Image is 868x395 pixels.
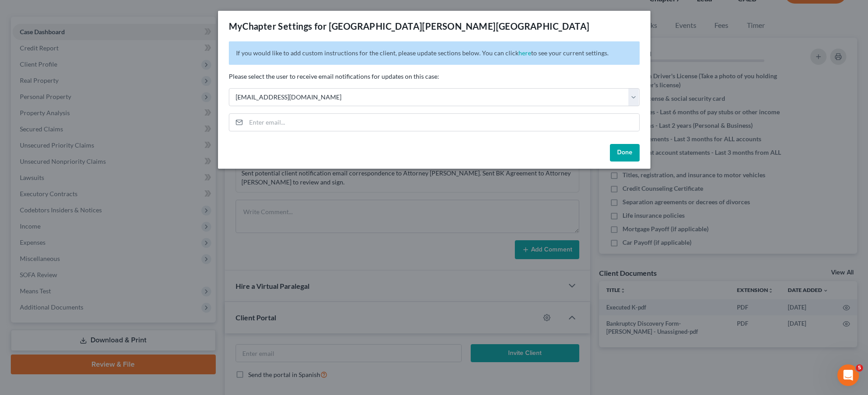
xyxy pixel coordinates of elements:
[518,49,531,57] a: here
[229,72,640,81] p: Please select the user to receive email notifications for updates on this case:
[236,49,481,57] span: If you would like to add custom instructions for the client, please update sections below.
[229,20,590,32] div: MyChapter Settings for [GEOGRAPHIC_DATA][PERSON_NAME][GEOGRAPHIC_DATA]
[610,144,640,162] button: Done
[856,364,863,372] span: 5
[246,114,639,131] input: Enter email...
[482,49,609,57] span: You can click to see your current settings.
[837,364,859,386] iframe: Intercom live chat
